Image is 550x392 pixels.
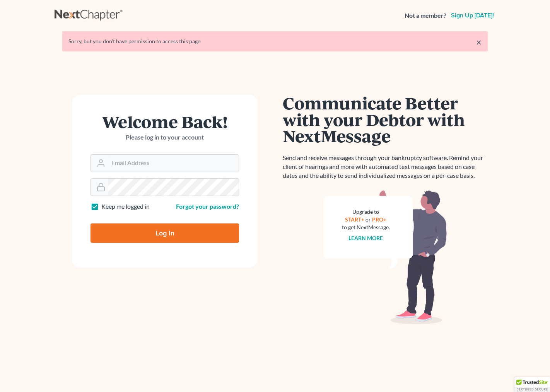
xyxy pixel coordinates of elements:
[345,216,365,223] a: START+
[283,95,488,144] h1: Communicate Better with your Debtor with NextMessage
[68,37,482,45] div: Sorry, but you don't have permission to access this page
[372,216,387,223] a: PRO+
[176,203,239,210] a: Forgot your password?
[476,37,482,47] a: ×
[323,189,447,325] img: nextmessage_bg-59042aed3d76b12b5cd301f8e5b87938c9018125f34e5fa2b7a6b67550977c72.svg
[366,216,371,223] span: or
[91,133,239,142] p: Please log in to your account
[514,377,550,392] div: TrustedSite Certified
[405,11,446,20] strong: Not a member?
[108,155,239,172] input: Email Address
[283,153,488,180] p: Send and receive messages through your bankruptcy software. Remind your client of hearings and mo...
[91,113,239,130] h1: Welcome Back!
[91,223,239,243] input: Log In
[101,202,150,211] label: Keep me logged in
[449,12,495,19] a: Sign up [DATE]!
[342,208,390,216] div: Upgrade to
[342,223,390,231] div: to get NextMessage.
[349,235,383,241] a: Learn more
